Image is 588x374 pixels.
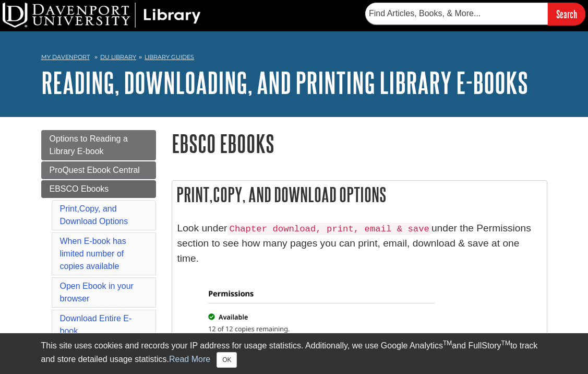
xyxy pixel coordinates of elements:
[50,134,128,156] span: Options to Reading a Library E-book
[172,181,547,208] h2: Print,Copy, and Download Options
[365,3,585,25] form: Searches DU Library's articles, books, and more
[177,221,542,266] p: Look under under the Permissions section to see how many pages you can print, email, download & s...
[41,161,156,179] a: ProQuest Ebook Central
[41,180,156,198] a: EBSCO Ebooks
[60,237,126,271] a: When E-book has limited number of copies available
[60,204,128,226] a: Print,Copy, and Download Options
[41,66,528,99] a: Reading, Downloading, and Printing Library E-books
[169,355,210,364] a: Read More
[227,223,431,235] code: Chapter download, print, email & save
[365,3,548,25] input: Find Articles, Books, & More...
[41,340,547,368] div: This site uses cookies and records your IP address for usage statistics. Additionally, we use Goo...
[172,130,547,157] h1: EBSCO Ebooks
[41,50,547,67] nav: breadcrumb
[41,53,90,62] a: My Davenport
[41,130,156,160] a: Options to Reading a Library E-book
[145,53,194,61] a: Library Guides
[443,340,452,347] sup: TM
[3,3,201,28] img: DU Library
[50,184,109,193] span: EBSCO Ebooks
[60,314,132,335] a: Download Entire E-book
[548,3,585,25] input: Search
[50,166,140,174] span: ProQuest Ebook Central
[217,352,237,368] button: Close
[60,282,134,303] a: Open Ebook in your browser
[501,340,510,347] sup: TM
[100,53,136,61] a: DU Library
